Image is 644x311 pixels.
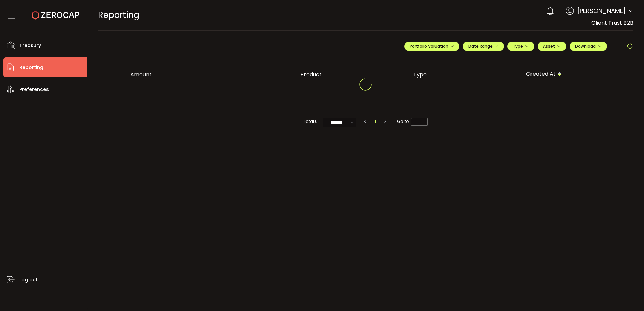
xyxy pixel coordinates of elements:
span: Date Range [468,43,498,49]
span: Treasury [19,41,41,50]
span: Total 0 [303,118,318,125]
span: Portfolio Valuation [410,43,454,49]
span: Client Trust B2B [591,19,633,27]
span: Reporting [98,9,139,21]
iframe: Chat Widget [610,279,644,311]
button: Asset [538,42,566,51]
span: [PERSON_NAME] [577,6,626,15]
span: Type [513,43,529,49]
button: Type [507,42,534,51]
span: Download [575,43,602,49]
span: Go to [397,118,428,125]
li: 1 [372,118,379,125]
button: Portfolio Valuation [404,42,459,51]
span: Preferences [19,84,49,94]
span: Asset [543,43,555,49]
button: Download [570,42,607,51]
span: Log out [19,275,38,285]
button: Date Range [463,42,504,51]
span: Reporting [19,63,43,72]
